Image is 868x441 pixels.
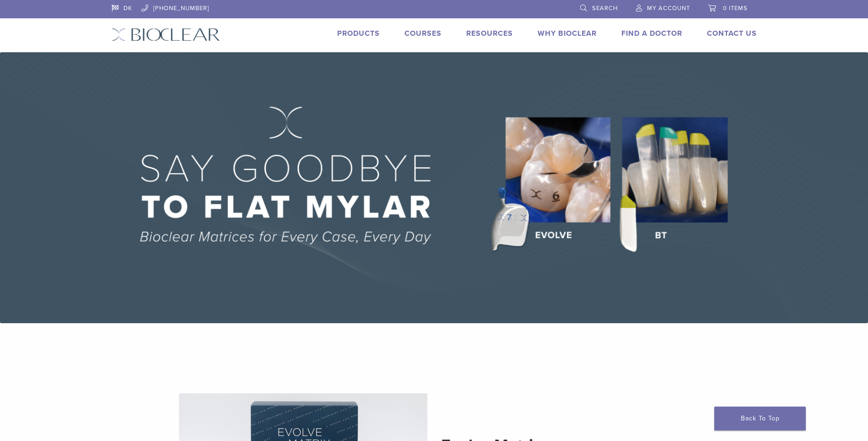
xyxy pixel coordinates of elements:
[723,5,748,12] span: 0 items
[707,29,757,38] a: Contact Us
[621,29,682,38] a: Find A Doctor
[647,5,690,12] span: My Account
[538,29,597,38] a: Why Bioclear
[466,29,513,38] a: Resources
[714,407,806,430] a: Back To Top
[112,28,220,41] img: Bioclear
[404,29,442,38] a: Courses
[592,5,618,12] span: Search
[337,29,380,38] a: Products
